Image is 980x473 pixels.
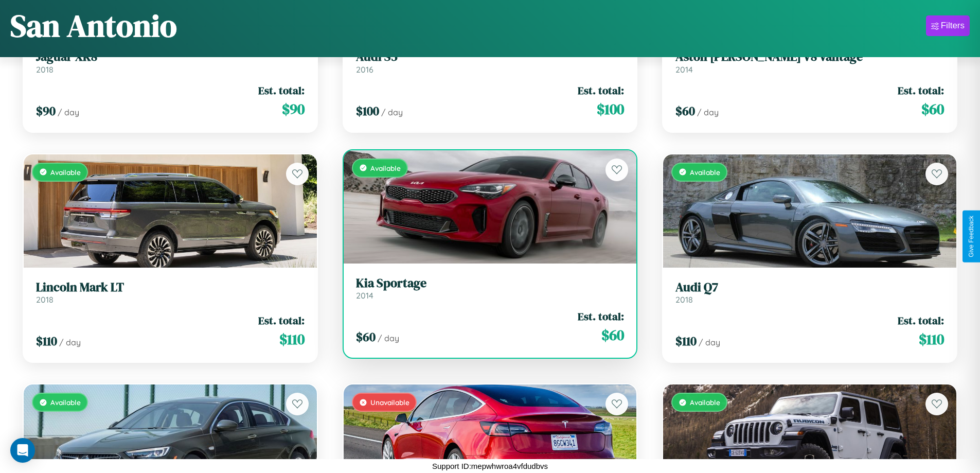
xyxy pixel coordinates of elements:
[941,21,965,31] div: Filters
[10,5,177,47] h1: San Antonio
[675,49,944,64] h3: Aston [PERSON_NAME] V8 Vantage
[697,107,719,117] span: / day
[356,276,625,301] a: Kia Sportage2014
[279,329,305,349] span: $ 110
[50,398,81,407] span: Available
[36,64,54,75] span: 2018
[378,333,399,343] span: / day
[675,102,695,119] span: $ 60
[10,438,35,463] div: Open Intercom Messenger
[578,309,624,324] span: Est. total:
[282,99,305,119] span: $ 90
[356,328,376,345] span: $ 60
[36,102,56,119] span: $ 90
[356,49,625,64] h3: Audi S5
[675,280,944,305] a: Audi Q72018
[36,280,305,305] a: Lincoln Mark LT2018
[36,49,305,64] h3: Jaguar XK8
[258,313,305,328] span: Est. total:
[381,107,403,117] span: / day
[356,290,373,301] span: 2014
[356,49,625,75] a: Audi S52016
[699,337,720,347] span: / day
[597,99,624,119] span: $ 100
[59,337,81,347] span: / day
[578,83,624,98] span: Est. total:
[258,83,305,98] span: Est. total:
[36,49,305,75] a: Jaguar XK82018
[919,329,944,349] span: $ 110
[898,313,944,328] span: Est. total:
[36,280,305,295] h3: Lincoln Mark LT
[968,216,975,257] div: Give Feedback
[370,164,401,172] span: Available
[601,325,624,345] span: $ 60
[58,107,79,117] span: / day
[675,280,944,295] h3: Audi Q7
[36,332,57,349] span: $ 110
[926,15,970,36] button: Filters
[675,294,693,305] span: 2018
[356,102,379,119] span: $ 100
[675,332,697,349] span: $ 110
[690,398,720,407] span: Available
[921,99,944,119] span: $ 60
[356,276,625,291] h3: Kia Sportage
[50,168,81,177] span: Available
[898,83,944,98] span: Est. total:
[356,64,373,75] span: 2016
[675,64,693,75] span: 2014
[675,49,944,75] a: Aston [PERSON_NAME] V8 Vantage2014
[690,168,720,177] span: Available
[370,398,409,407] span: Unavailable
[36,294,54,305] span: 2018
[432,459,548,473] p: Support ID: mepwhwroa4vfdudbvs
